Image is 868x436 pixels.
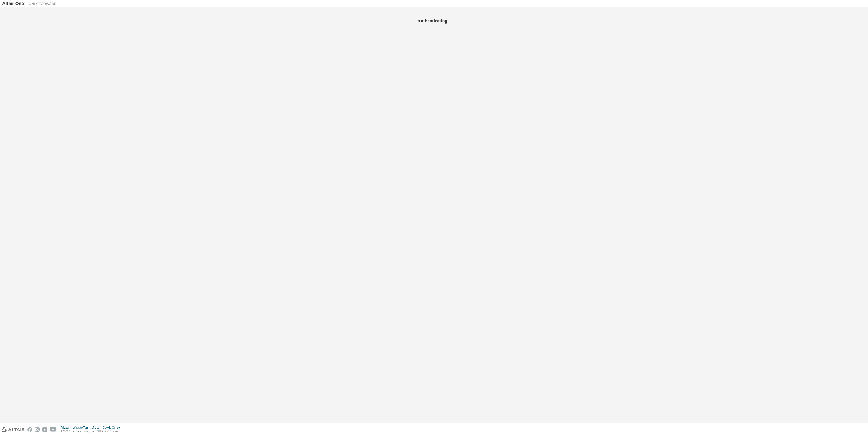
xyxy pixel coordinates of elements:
h2: Authenticating... [2,18,866,24]
div: Privacy [61,426,73,429]
p: © 2025 Altair Engineering, Inc. All Rights Reserved. [61,429,125,433]
img: instagram.svg [35,427,40,432]
div: Website Terms of Use [73,426,103,429]
img: Altair One [2,1,59,6]
div: Cookie Consent [103,426,125,429]
img: altair_logo.svg [1,427,25,432]
img: youtube.svg [50,427,56,432]
img: linkedin.svg [42,427,47,432]
img: facebook.svg [27,427,32,432]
